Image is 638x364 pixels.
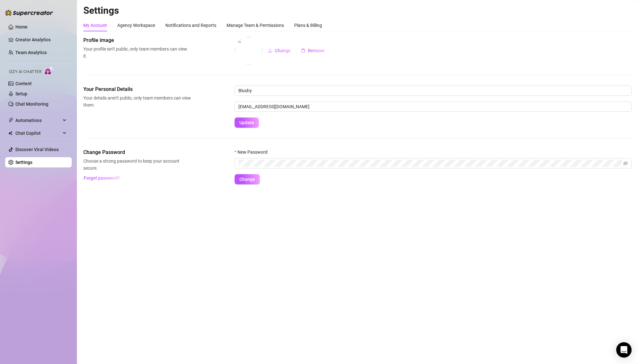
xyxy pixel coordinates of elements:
[301,48,305,53] span: delete
[83,85,191,93] span: Your Personal Details
[296,45,330,56] button: Remove
[83,173,120,183] button: Forgot password?
[227,22,284,29] div: Manage Team & Permissions
[83,22,107,29] div: My Account
[15,50,47,55] a: Team Analytics
[83,36,191,44] span: Profile image
[15,91,27,96] a: Setup
[235,117,259,128] button: Update
[308,48,325,53] span: Remove
[294,22,322,29] div: Plans & Billing
[235,101,632,112] input: Enter new email
[235,174,260,184] button: Change
[83,45,191,60] span: Your profile isn’t public, only team members can view it.
[44,66,54,76] img: AI Chatter
[5,10,53,16] img: logo-BBDzfeDw.svg
[8,118,13,123] span: thunderbolt
[84,175,120,181] span: Forgot password?
[235,85,632,96] input: Enter name
[263,45,296,56] button: Change
[238,160,622,167] input: New Password
[275,48,291,53] span: Change
[239,177,255,182] span: Change
[239,120,254,125] span: Update
[15,147,59,152] a: Discover Viral Videos
[623,161,628,166] span: eye-invisible
[83,94,191,109] span: Your details aren’t public, only team members can view them.
[8,131,12,135] img: Chat Copilot
[83,4,632,17] h2: Settings
[235,149,272,156] label: New Password
[15,128,61,138] span: Chat Copilot
[15,35,67,45] a: Creator Analytics
[15,81,32,86] a: Content
[15,24,28,29] a: Home
[235,37,262,64] img: profilePics%2FexuO9qo4iLTrsAzj4muWTpr0oxy2.jpeg
[616,342,632,358] div: Open Intercom Messenger
[117,22,155,29] div: Agency Workspace
[15,160,32,165] a: Settings
[268,48,272,53] span: upload
[83,158,191,172] span: Choose a strong password to keep your account secure.
[9,69,41,75] span: Izzy AI Chatter
[165,22,216,29] div: Notifications and Reports
[83,149,191,156] span: Change Password
[15,101,48,107] a: Chat Monitoring
[15,115,61,125] span: Automations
